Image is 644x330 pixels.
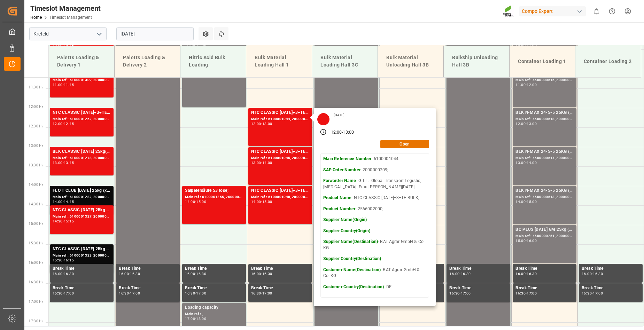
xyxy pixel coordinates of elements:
[323,178,356,183] strong: Forwarder Name
[526,272,527,275] div: -
[449,51,504,71] div: Bulkship Unloading Hall 3B
[519,5,589,18] button: Compo Expert
[459,272,460,275] div: -
[185,200,195,203] div: 14:00
[323,178,426,190] p: - G.T.L.- Global Transport Logistic, [MEDICAL_DATA]. Frau [PERSON_NAME][DATE]
[185,317,195,320] div: 17:00
[63,161,64,164] div: -
[527,83,537,86] div: 12:00
[262,272,272,275] div: 16:30
[53,116,111,122] div: Main ref : 6100001252, 2000000213;
[53,83,63,86] div: 11:00
[64,220,74,223] div: 15:15
[515,285,574,292] div: Break Time
[195,317,196,320] div: -
[449,285,507,292] div: Break Time
[461,272,471,275] div: 16:30
[515,187,574,194] div: BLK N-MAX 24-5-5 25KG (x42) INT MTO;
[515,122,526,125] div: 12:00
[196,292,206,295] div: 17:00
[461,292,471,295] div: 17:00
[29,163,43,167] span: 13:30 Hr
[323,217,367,222] strong: Supplier Name(Origin)
[29,124,43,128] span: 12:30 Hr
[29,319,43,323] span: 17:30 Hr
[519,6,586,16] div: Compo Expert
[323,206,426,212] p: - 2566002000;
[515,55,569,68] div: Container Loading 1
[29,105,43,109] span: 12:00 Hr
[604,3,620,19] button: Help Center
[116,27,194,40] input: DD.MM.YYYY
[323,256,381,261] strong: Supplier Country(Destination)
[130,292,140,295] div: 17:00
[262,122,272,125] div: 13:00
[251,272,261,275] div: 16:00
[195,200,196,203] div: -
[526,83,527,86] div: -
[527,161,537,164] div: 14:00
[515,226,574,233] div: BC PLUS [DATE] 6M 25kg (x42) INT;
[503,5,514,17] img: Screenshot%202023-09-29%20at%2010.02.21.png_1712312052.png
[185,265,243,272] div: Break Time
[323,167,426,173] p: - 2000000209;
[196,317,206,320] div: 18:00
[53,194,111,200] div: Main ref : 6100001282, 2000001072; 2000001072;2000000616;
[323,156,372,161] strong: Main Reference Number
[251,148,309,155] div: NTC CLASSIC [DATE]+3+TE BULK;
[29,241,43,245] span: 15:30 Hr
[29,261,43,265] span: 16:00 Hr
[129,272,130,275] div: -
[515,109,574,116] div: BLK N-MAX 24-5-5 25KG (x42) INT MTO;
[29,85,43,89] span: 11:30 Hr
[515,272,526,275] div: 16:00
[515,239,526,242] div: 15:00
[323,228,370,233] strong: Supplier Country(Origin)
[323,228,426,234] p: -
[251,292,261,295] div: 16:30
[53,122,63,125] div: 12:00
[185,311,243,317] div: Main ref : ,
[251,116,309,122] div: Main ref : 6100001044, 2000000209;
[459,292,460,295] div: -
[526,239,527,242] div: -
[53,272,63,275] div: 16:00
[119,272,129,275] div: 16:00
[64,259,74,262] div: 16:15
[515,292,526,295] div: 16:30
[526,292,527,295] div: -
[53,207,111,214] div: NTC CLASSIC [DATE] 25kg (x40) DE,EN,PL;
[53,200,63,203] div: 14:00
[53,77,111,83] div: Main ref : 6100001309, 2000000916;
[592,292,593,295] div: -
[195,292,196,295] div: -
[129,292,130,295] div: -
[449,292,459,295] div: 16:30
[515,194,574,200] div: Main ref : 4500000613, 2000000562;
[323,267,426,279] p: - BAT Agrar GmbH & Co. KG
[63,259,64,262] div: -
[515,200,526,203] div: 14:00
[323,156,426,162] p: - 6100001044
[383,51,438,71] div: Bulk Material Unloading Hall 3B
[53,265,111,272] div: Break Time
[30,15,42,20] a: Home
[251,161,261,164] div: 13:00
[29,280,43,284] span: 16:30 Hr
[130,272,140,275] div: 16:30
[515,161,526,164] div: 13:00
[252,51,306,71] div: Bulk Material Loading Hall 1
[342,129,343,136] div: -
[185,194,243,200] div: Main ref : 6100001255, 2000001099;
[323,217,426,223] p: -
[593,272,603,275] div: 16:30
[63,292,64,295] div: -
[251,285,309,292] div: Break Time
[53,292,63,295] div: 16:30
[515,77,574,83] div: Main ref : 4500000615, 2000000562;
[29,300,43,304] span: 17:00 Hr
[64,292,74,295] div: 17:00
[526,122,527,125] div: -
[582,292,592,295] div: 16:30
[593,292,603,295] div: 17:00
